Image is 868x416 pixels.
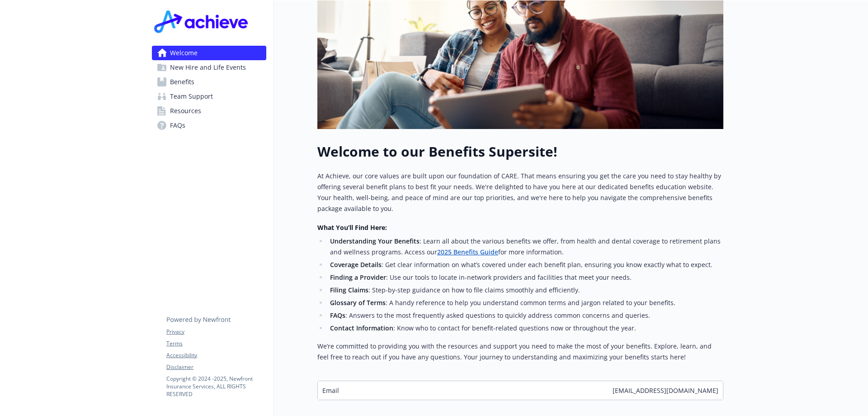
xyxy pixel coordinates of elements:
span: FAQs [170,118,185,133]
li: : Get clear information on what’s covered under each benefit plan, ensuring you know exactly what... [327,259,723,270]
strong: Filing Claims [330,286,368,294]
a: Team Support [152,89,266,104]
strong: What You’ll Find Here: [317,223,387,232]
a: FAQs [152,118,266,133]
li: : A handy reference to help you understand common terms and jargon related to your benefits. [327,297,723,308]
a: Welcome [152,46,266,60]
span: Benefits [170,75,194,89]
span: Welcome [170,46,198,60]
strong: Contact Information [330,324,393,332]
strong: FAQs [330,311,345,320]
li: : Answers to the most frequently asked questions to quickly address common concerns and queries. [327,310,723,321]
span: [EMAIL_ADDRESS][DOMAIN_NAME] [613,386,718,395]
strong: Glossary of Terms [330,298,386,307]
li: : Use our tools to locate in-network providers and facilities that meet your needs. [327,272,723,283]
a: New Hire and Life Events [152,60,266,75]
a: Benefits [152,75,266,89]
span: Team Support [170,89,213,104]
p: At Achieve, our core values are built upon our foundation of CARE. That means ensuring you get th... [317,171,723,214]
span: New Hire and Life Events [170,60,246,75]
li: : Step-by-step guidance on how to file claims smoothly and efficiently. [327,285,723,296]
a: Accessibility [166,351,266,359]
li: : Learn all about the various benefits we offer, from health and dental coverage to retirement pl... [327,236,723,258]
a: Terms [166,339,266,348]
a: Disclaimer [166,363,266,371]
li: : Know who to contact for benefit-related questions now or throughout the year. [327,323,723,334]
p: Copyright © 2024 - 2025 , Newfront Insurance Services, ALL RIGHTS RESERVED [166,375,266,398]
strong: Understanding Your Benefits [330,237,420,245]
h1: Welcome to our Benefits Supersite! [317,143,723,160]
a: 2025 Benefits Guide [437,248,498,256]
a: Privacy [166,328,266,336]
span: Email [322,386,339,395]
p: We’re committed to providing you with the resources and support you need to make the most of your... [317,341,723,363]
strong: Finding a Provider [330,273,386,282]
strong: Coverage Details [330,260,382,269]
a: Resources [152,104,266,118]
span: Resources [170,104,201,118]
